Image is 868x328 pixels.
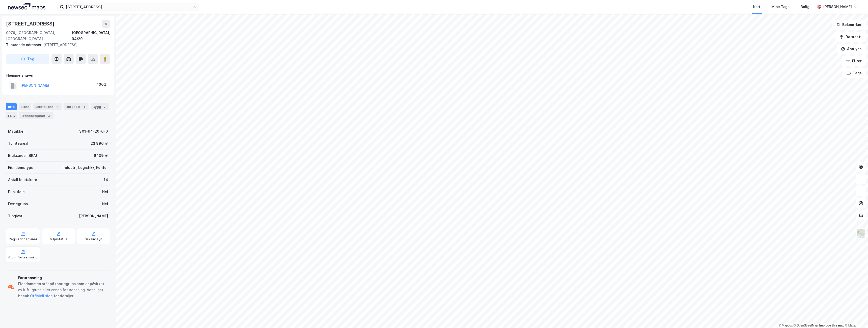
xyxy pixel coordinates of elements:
div: Matrikkel [8,128,24,134]
div: [PERSON_NAME] [79,213,108,219]
div: [PERSON_NAME] [823,4,852,10]
a: Improve this map [819,324,844,327]
div: Forurensning [18,275,108,281]
iframe: Chat Widget [843,304,868,328]
div: Transaksjoner [19,112,53,119]
div: 301-94-20-0-0 [79,128,108,134]
div: Tomteareal [8,140,28,146]
div: Bygg [91,103,109,110]
div: Nei [102,189,108,195]
div: 23 896 ㎡ [91,140,108,146]
span: Tilhørende adresser: [6,43,43,47]
div: 14 [54,104,60,109]
button: Bokmerker [832,20,866,30]
button: Filter [842,56,866,66]
div: Hjemmelshaver [6,72,110,78]
div: Festegrunn [8,201,28,207]
button: Tag [6,54,49,64]
div: 7 [102,104,107,109]
div: Info [6,103,17,110]
div: Kontrollprogram for chat [843,304,868,328]
div: [GEOGRAPHIC_DATA], 94/20 [72,30,110,42]
div: 100% [97,81,107,87]
div: Eiere [19,103,31,110]
button: Tags [843,68,866,78]
div: [STREET_ADDRESS] [6,20,56,28]
div: Tinglyst [8,213,22,219]
div: Grunnforurensning [8,255,38,259]
button: Analyse [837,44,866,54]
div: ESG [6,112,17,119]
div: [STREET_ADDRESS] [6,42,106,48]
a: Mapbox [779,324,793,327]
img: Z [856,229,866,238]
div: Kart [753,4,760,10]
div: Industri, Logistikk, Kontor [63,165,108,171]
input: Søk på adresse, matrikkel, gårdeiere, leietakere eller personer [64,3,193,11]
div: Bruksareal (BRA) [8,153,37,159]
div: 0976, [GEOGRAPHIC_DATA], [GEOGRAPHIC_DATA] [6,30,72,42]
div: Reguleringsplaner [9,237,37,241]
div: Nei [102,201,108,207]
div: Antall leietakere [8,177,37,183]
div: Bolig [801,4,809,10]
div: 6 139 ㎡ [94,153,108,159]
div: 1 [82,104,87,109]
a: OpenStreetMap [794,324,818,327]
div: Mine Tags [771,4,790,10]
div: Saksinnsyn [85,237,102,241]
img: logo.a4113a55bc3d86da70a041830d287a7e.svg [8,3,45,11]
div: Eiendomstype [8,165,33,171]
div: Eiendommen står på tomtegrunn som er påvirket av luft, grunn eller annen forurensning. Vennligst ... [18,281,108,299]
button: Datasett [835,32,866,42]
div: 14 [104,177,108,183]
div: 3 [46,113,51,118]
div: Datasett [64,103,89,110]
div: Punktleie [8,189,25,195]
div: Miljøstatus [50,237,67,241]
div: Leietakere [33,103,62,110]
